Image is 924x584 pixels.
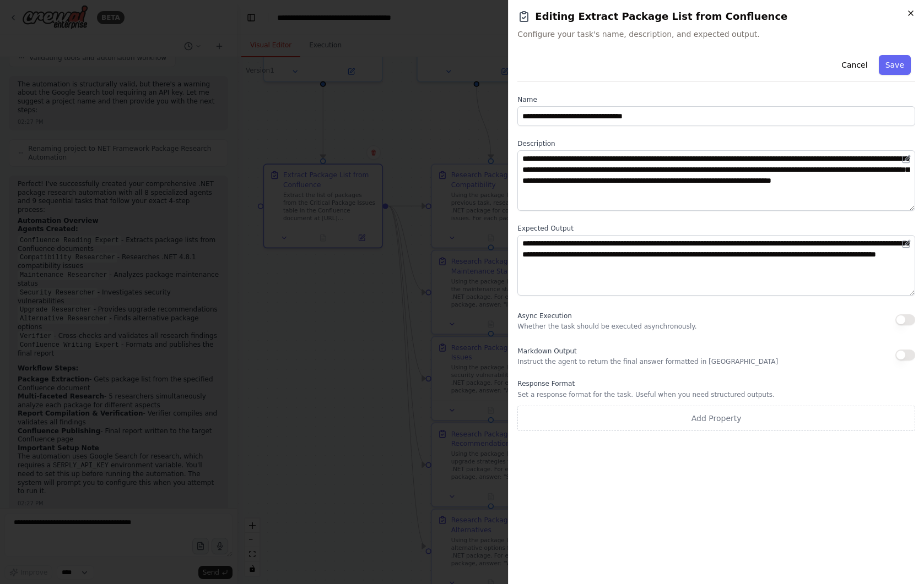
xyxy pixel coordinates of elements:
p: Set a response format for the task. Useful when you need structured outputs. [517,390,915,399]
span: Async Execution [517,312,571,320]
button: Add Property [517,406,915,431]
span: Configure your task's name, description, and expected output. [517,29,915,40]
label: Response Format [517,379,915,388]
span: Markdown Output [517,347,576,355]
label: Expected Output [517,224,915,233]
h2: Editing Extract Package List from Confluence [517,9,915,24]
p: Whether the task should be executed asynchronously. [517,322,696,331]
button: Open in editor [900,237,913,250]
button: Save [879,55,911,75]
label: Name [517,95,915,104]
button: Cancel [835,55,874,75]
button: Open in editor [900,152,913,166]
label: Description [517,139,915,148]
p: Instruct the agent to return the final answer formatted in [GEOGRAPHIC_DATA] [517,357,778,366]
